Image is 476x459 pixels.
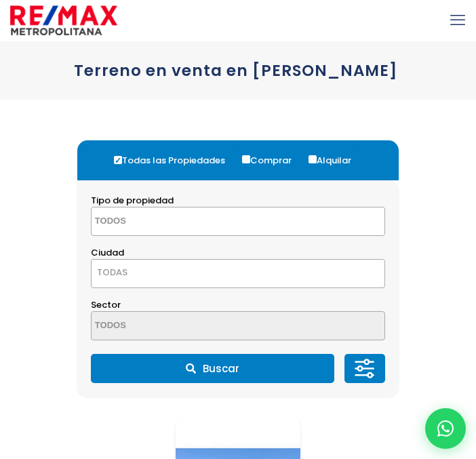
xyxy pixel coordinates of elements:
[92,263,384,282] span: TODAS
[305,147,365,174] label: Alquilar
[74,62,402,79] h1: Terreno en venta en [PERSON_NAME]
[92,312,207,341] textarea: Search
[91,298,121,311] span: Sector
[91,194,174,207] span: Tipo de propiedad
[91,259,385,288] span: TODAS
[309,155,317,163] input: Alquilar
[111,147,239,174] label: Todas las Propiedades
[446,9,469,32] a: mobile menu
[97,266,127,279] span: TODAS
[10,3,117,37] img: remax-metropolitana-logo
[91,354,334,383] button: Buscar
[92,207,207,237] textarea: Search
[10,3,117,37] a: RE/MAX Metropolitana
[91,246,124,259] span: Ciudad
[239,147,305,174] label: Comprar
[114,156,122,164] input: Todas las Propiedades
[242,155,250,163] input: Comprar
